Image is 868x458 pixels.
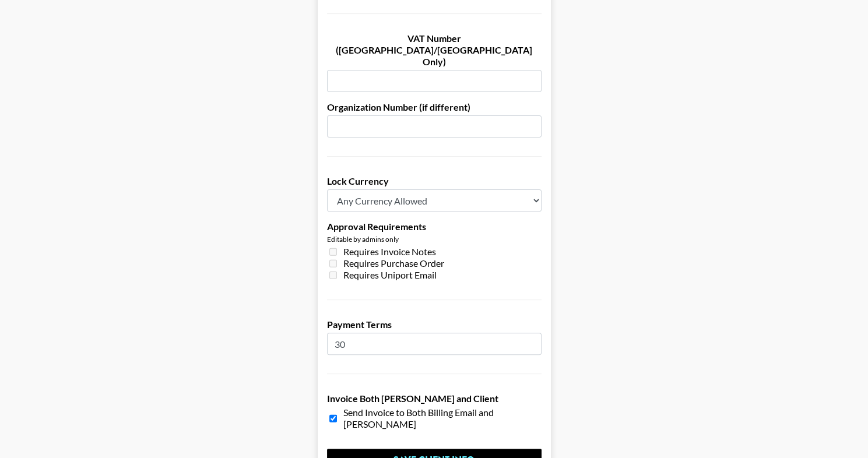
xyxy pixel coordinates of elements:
label: Invoice Both [PERSON_NAME] and Client [327,393,542,404]
span: Send Invoice to Both Billing Email and [PERSON_NAME] [343,407,542,430]
span: Requires Purchase Order [343,258,444,269]
span: Requires Invoice Notes [343,246,436,258]
label: Organization Number (if different) [327,101,542,113]
label: Payment Terms [327,319,542,330]
label: Lock Currency [327,175,542,187]
label: Approval Requirements [327,221,542,232]
label: VAT Number ([GEOGRAPHIC_DATA]/[GEOGRAPHIC_DATA] Only) [327,33,542,68]
span: Requires Uniport Email [343,269,437,281]
div: Editable by admins only [327,235,542,244]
